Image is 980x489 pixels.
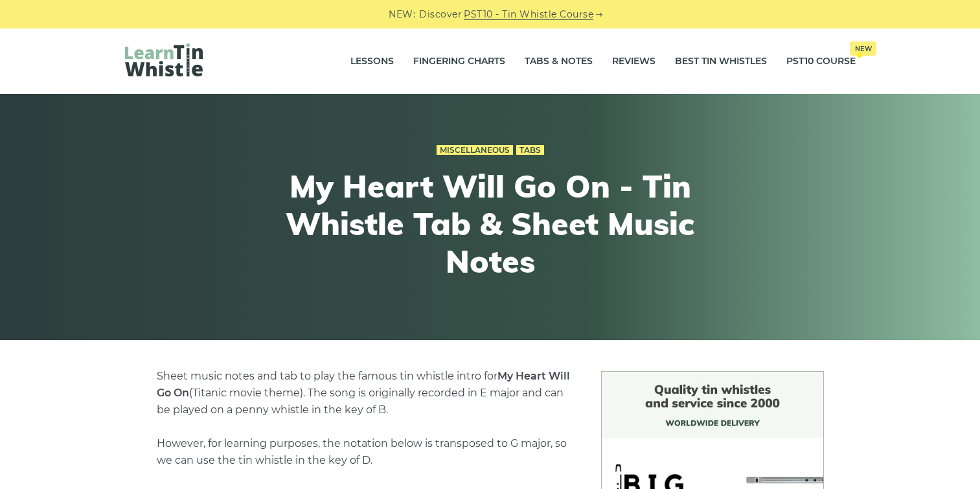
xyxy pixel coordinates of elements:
[125,43,203,76] img: LearnTinWhistle.com
[157,368,570,469] p: Sheet music notes and tab to play the famous tin whistle intro for (Titanic movie theme). The son...
[612,45,655,78] a: Reviews
[675,45,767,78] a: Best Tin Whistles
[516,145,544,155] a: Tabs
[786,45,856,78] a: PST10 CourseNew
[413,45,505,78] a: Fingering Charts
[350,45,394,78] a: Lessons
[437,145,513,155] a: Miscellaneous
[850,41,876,56] span: New
[252,168,729,280] h1: My Heart Will Go On - Tin Whistle Tab & Sheet Music Notes
[525,45,593,78] a: Tabs & Notes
